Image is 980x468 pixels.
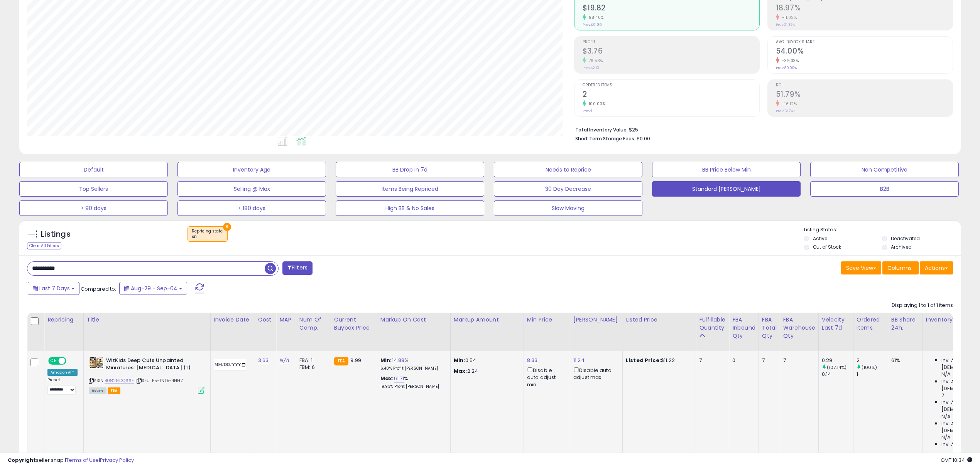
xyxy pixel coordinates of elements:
small: FBA [334,357,348,365]
div: FBA inbound Qty [732,316,755,340]
div: Num of Comp. [299,316,328,332]
span: 9.99 [350,357,361,364]
h5: Listings [41,229,71,240]
span: ROI [776,83,953,88]
button: Selling @ Max [177,181,326,197]
span: | SKU: P5-TNT5-4HHZ [135,377,183,384]
small: Prev: 21.32% [776,22,795,27]
div: 1 [857,371,888,378]
p: 19.93% Profit [PERSON_NAME] [380,384,444,389]
button: Inventory Age [177,162,326,177]
div: Markup Amount [454,316,520,324]
div: 0.14 [822,371,853,378]
small: -39.33% [779,58,799,64]
b: Max: [380,375,394,382]
div: Disable auto adjust min [527,366,564,388]
small: -11.02% [779,15,797,20]
p: 6.48% Profit [PERSON_NAME] [380,366,444,371]
small: (107.14%) [827,364,847,370]
h2: 51.79% [776,90,953,100]
div: 7 [783,357,813,364]
div: % [380,357,444,371]
div: Disable auto adjust max [573,366,617,381]
span: N/A [941,413,951,420]
div: ASIN: [89,357,204,393]
label: Archived [891,244,912,250]
span: ON [49,358,59,364]
th: The percentage added to the cost of goods (COGS) that forms the calculator for Min & Max prices. [377,313,450,351]
button: Items Being Repriced [336,181,484,197]
span: Profit [583,40,759,44]
h2: $19.82 [583,3,759,14]
div: [PERSON_NAME] [573,316,619,324]
div: 7 [699,357,723,364]
div: Invoice Date [214,316,252,324]
div: Amazon AI * [47,369,78,376]
b: Min: [380,357,392,364]
img: 51xqxS3ha4L._SL40_.jpg [89,357,104,369]
span: N/A [941,434,951,441]
li: $25 [575,125,948,134]
small: 76.53% [586,58,603,64]
span: Last 7 Days [39,285,70,292]
button: Filters [282,261,313,275]
span: Aug-29 - Sep-04 [131,285,177,292]
a: 61.71 [394,375,404,382]
span: N/A [941,371,951,378]
small: 100.00% [586,101,606,107]
button: Top Sellers [19,181,168,197]
b: Short Term Storage Fees: [575,135,635,142]
span: Ordered Items [583,83,759,88]
label: Out of Stock [813,244,841,250]
div: Title [87,316,207,324]
small: Prev: 1 [583,109,592,113]
a: 8.33 [527,357,538,364]
span: Columns [887,264,912,272]
span: FBA [108,387,121,394]
div: Cost [258,316,273,324]
button: > 180 days [177,200,326,216]
button: BB Price Below Min [652,162,801,177]
small: Prev: $2.13 [583,66,599,70]
span: All listings currently available for purchase on Amazon [89,387,106,394]
div: FBA Total Qty [762,316,777,340]
a: 11.24 [573,357,585,364]
h2: 2 [583,90,759,100]
button: B2B [810,181,959,197]
div: 0 [732,357,753,364]
div: BB Share 24h. [891,316,919,332]
h2: 18.97% [776,3,953,14]
div: Preset: [47,377,78,395]
div: 0.29 [822,357,853,364]
button: High BB & No Sales [336,200,484,216]
div: FBA: 1 [299,357,325,364]
a: Privacy Policy [100,456,134,464]
div: Current Buybox Price [334,316,374,332]
button: BB Drop in 7d [336,162,484,177]
button: Non Competitive [810,162,959,177]
span: OFF [65,358,78,364]
div: 7 [762,357,774,364]
h2: $3.76 [583,47,759,57]
button: Save View [841,261,881,274]
button: Columns [882,261,919,274]
strong: Copyright [8,456,36,464]
b: Listed Price: [626,357,661,364]
div: Clear All Filters [27,242,61,249]
p: 0.54 [454,357,518,364]
div: $11.22 [626,357,690,364]
button: 30 Day Decrease [494,181,642,197]
span: 2025-09-15 10:34 GMT [941,456,972,464]
a: 3.63 [258,357,269,364]
button: Aug-29 - Sep-04 [119,282,187,295]
a: Terms of Use [66,456,99,464]
button: Last 7 Days [28,282,79,295]
div: on [192,234,223,239]
small: (100%) [862,364,877,370]
b: Total Inventory Value: [575,126,628,133]
div: 61% [891,357,917,364]
span: Avg. Buybox Share [776,40,953,44]
b: WizKids Deep Cuts Unpainted Miniatures: [MEDICAL_DATA] (1) [106,357,200,373]
button: Actions [920,261,953,274]
small: 98.40% [586,15,604,20]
